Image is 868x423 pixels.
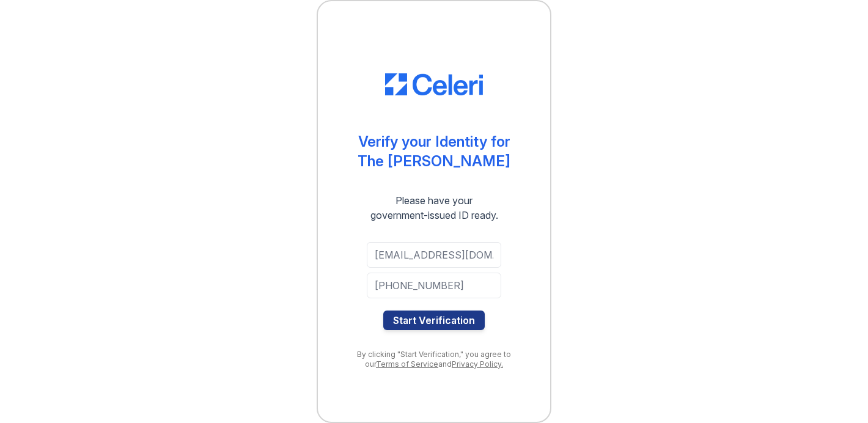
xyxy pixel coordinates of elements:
[385,73,483,95] img: CE_Logo_Blue-a8612792a0a2168367f1c8372b55b34899dd931a85d93a1a3d3e32e68fde9ad4.png
[348,193,520,223] div: Please have your government-issued ID ready.
[367,273,501,298] input: Phone
[358,132,510,171] div: Verify your Identity for The [PERSON_NAME]
[376,359,438,369] a: Terms of Service
[383,311,485,330] button: Start Verification
[342,350,526,369] div: By clicking "Start Verification," you agree to our and
[367,242,501,268] input: Email
[452,359,503,369] a: Privacy Policy.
